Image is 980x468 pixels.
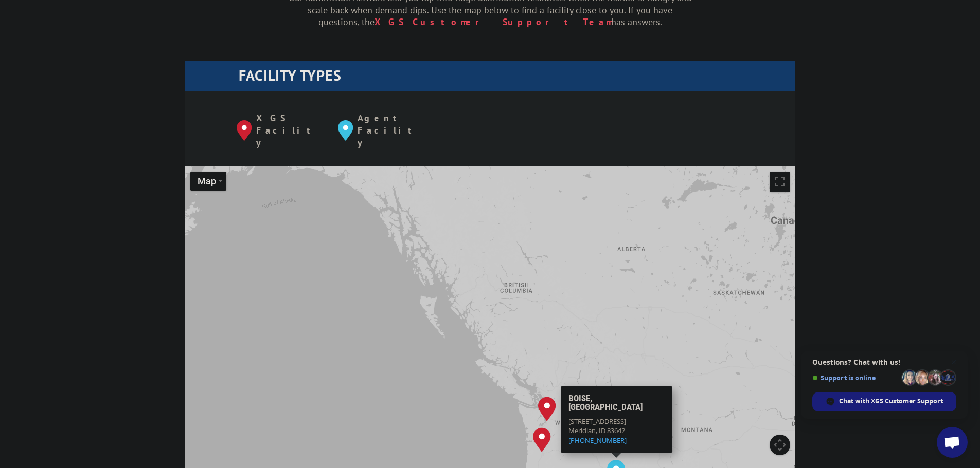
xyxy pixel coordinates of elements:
[358,112,424,148] p: Agent Facility
[812,392,956,411] span: Chat with XGS Customer Support
[568,394,664,417] h3: Boise, [GEOGRAPHIC_DATA]
[568,435,626,444] a: [PHONE_NUMBER]
[375,16,611,28] a: XGS Customer Support Team
[198,176,216,186] span: Map
[937,427,968,458] a: Open chat
[661,390,668,398] span: Close
[256,112,323,148] p: XGS Facility
[839,397,943,406] span: Chat with XGS Customer Support
[239,68,795,88] h1: FACILITY TYPES
[812,358,956,366] span: Questions? Chat with us!
[770,435,790,455] button: Map camera controls
[538,397,556,421] div: Kent, WA
[770,172,790,192] button: Toggle fullscreen view
[533,427,551,452] div: Portland, OR
[568,417,626,426] span: [STREET_ADDRESS]
[812,374,899,382] span: Support is online
[568,426,625,435] span: Meridian, ID 83642
[190,172,226,191] button: Change map style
